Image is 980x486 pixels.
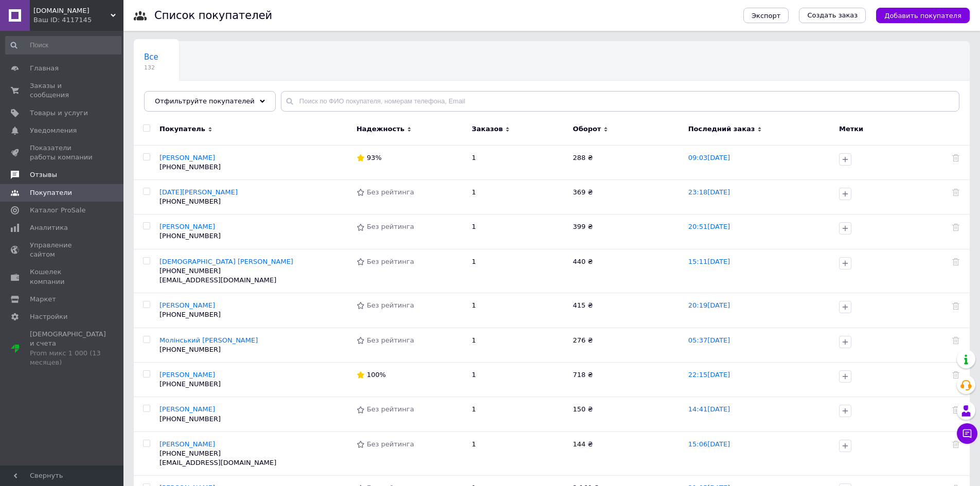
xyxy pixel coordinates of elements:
a: [PERSON_NAME] [159,371,215,379]
a: 20:19[DATE] [688,301,730,309]
div: 150 ₴ [573,405,678,414]
div: Удалить [952,153,959,163]
span: [PHONE_NUMBER] [159,415,221,423]
a: 22:15[DATE] [688,371,730,379]
span: Без рейтинга [367,188,414,196]
a: [PERSON_NAME] [159,154,215,161]
span: Покупатели [30,188,72,197]
span: Покупатель [159,124,205,134]
div: 276 ₴ [573,336,678,345]
span: [EMAIL_ADDRESS][DOMAIN_NAME] [159,276,276,284]
a: 14:41[DATE] [688,405,730,413]
span: Метки [839,125,863,133]
span: [PHONE_NUMBER] [159,346,221,353]
a: [DEMOGRAPHIC_DATA] [PERSON_NAME] [159,258,293,265]
span: [PHONE_NUMBER] [159,163,221,171]
span: Надежность [357,124,404,134]
div: Удалить [952,301,959,310]
span: 1 [472,440,476,448]
a: Создать заказ [799,8,866,23]
button: Добавить покупателя [876,8,970,23]
span: [PERSON_NAME] [159,301,215,309]
span: 132 [144,64,158,71]
div: Удалить [952,440,959,449]
a: 20:51[DATE] [688,223,730,230]
div: Prom микс 1 000 (13 месяцев) [30,349,106,367]
a: Молінський [PERSON_NAME] [159,336,258,344]
a: 05:37[DATE] [688,336,730,344]
span: Настройки [30,312,67,321]
span: Добавить покупателя [884,12,961,20]
div: Удалить [952,188,959,197]
div: 399 ₴ [573,222,678,231]
input: Поиск по ФИО покупателя, номерам телефона, Email [281,91,959,112]
h1: Список покупателей [154,9,272,22]
span: [EMAIL_ADDRESS][DOMAIN_NAME] [159,459,276,466]
a: [PERSON_NAME] [159,440,215,448]
span: [PHONE_NUMBER] [159,380,221,388]
span: Управление сайтом [30,241,95,259]
span: Маркет [30,295,56,304]
span: Отфильтруйте покупателей [155,97,255,105]
a: [PERSON_NAME] [159,405,215,413]
span: Без рейтинга [367,336,414,344]
div: Удалить [952,222,959,231]
span: [DEMOGRAPHIC_DATA] и счета [30,330,106,367]
div: 144 ₴ [573,440,678,449]
span: Каталог ProSale [30,206,85,215]
span: Показатели работы компании [30,143,95,162]
span: [PHONE_NUMBER] [159,449,221,457]
span: Аналитика [30,223,68,232]
span: Главная [30,64,59,73]
input: Поиск [5,36,121,55]
span: Без рейтинга [367,405,414,413]
span: Кошелек компании [30,267,95,286]
span: Создать заказ [807,11,858,20]
span: 93% [367,154,382,161]
span: Без рейтинга [367,301,414,309]
span: Товары и услуги [30,109,88,118]
a: 09:03[DATE] [688,154,730,161]
span: MirageHookah.shop [33,6,111,15]
div: 718 ₴ [573,370,678,380]
a: [PERSON_NAME] [159,223,215,230]
div: Удалить [952,370,959,380]
div: 369 ₴ [573,188,678,197]
span: Уведомления [30,126,77,135]
span: Заказов [472,124,503,134]
div: Удалить [952,257,959,266]
a: [DATE][PERSON_NAME] [159,188,238,196]
span: [PHONE_NUMBER] [159,311,221,318]
span: Последний заказ [688,124,755,134]
span: Без рейтинга [367,258,414,265]
span: 1 [472,258,476,265]
a: 15:06[DATE] [688,440,730,448]
div: 440 ₴ [573,257,678,266]
span: 1 [472,371,476,379]
span: 1 [472,301,476,309]
span: 1 [472,154,476,161]
span: 100% [367,371,386,379]
div: Ваш ID: 4117145 [33,15,123,25]
span: 1 [472,405,476,413]
a: 15:11[DATE] [688,258,730,265]
span: [PHONE_NUMBER] [159,267,221,275]
a: 23:18[DATE] [688,188,730,196]
span: Без рейтинга [367,223,414,230]
div: Удалить [952,405,959,414]
div: 415 ₴ [573,301,678,310]
span: Экспорт [752,12,780,20]
span: [PHONE_NUMBER] [159,232,221,240]
span: Отзывы [30,170,57,179]
div: 288 ₴ [573,153,678,163]
span: Без рейтинга [367,440,414,448]
span: 1 [472,336,476,344]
